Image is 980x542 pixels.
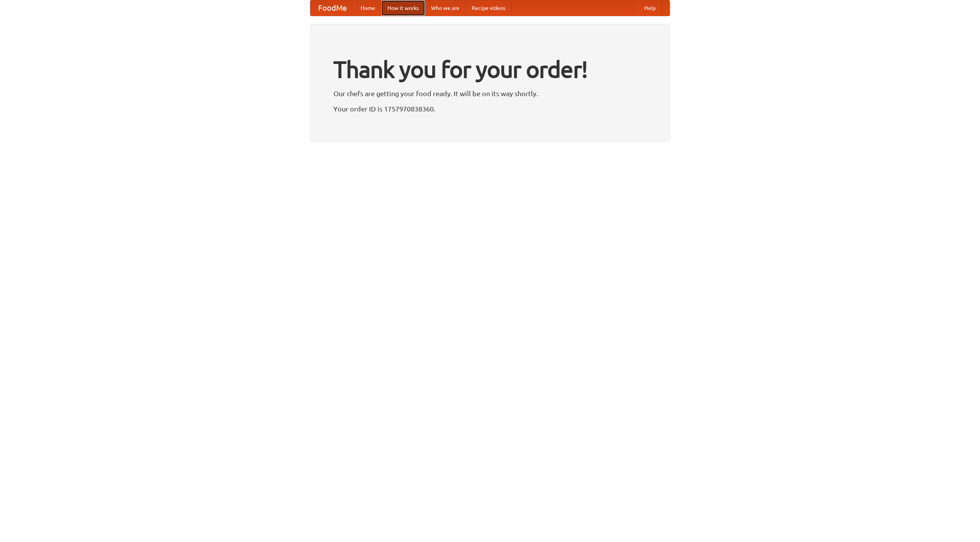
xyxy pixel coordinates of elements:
[638,0,662,16] a: Help
[333,103,647,115] p: Your order ID is 1757970838360.
[310,0,354,16] a: FoodMe
[333,51,647,88] h1: Thank you for your order!
[425,0,465,16] a: Who we are
[333,88,647,99] p: Our chefs are getting your food ready. It will be on its way shortly.
[354,0,381,16] a: Home
[465,0,511,16] a: Recipe videos
[381,0,425,16] a: How it works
